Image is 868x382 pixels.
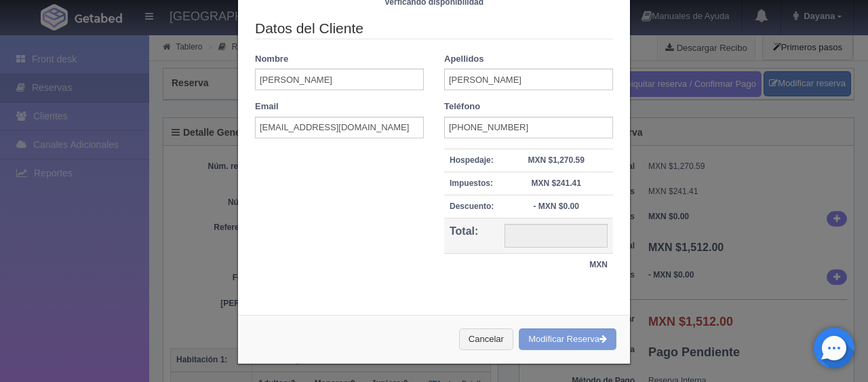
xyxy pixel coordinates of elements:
label: Apellidos [444,53,484,66]
th: Hospedaje: [444,149,499,172]
th: Impuestos: [444,172,499,195]
strong: MXN $1,270.59 [528,155,584,165]
button: Cancelar [459,328,513,351]
legend: Datos del Cliente [255,18,613,39]
label: Nombre [255,53,288,66]
label: Email [255,100,279,113]
strong: MXN $241.41 [531,178,580,188]
strong: - MXN $0.00 [533,202,578,211]
th: Total: [444,218,499,254]
strong: MXN [589,260,608,269]
th: Descuento: [444,195,499,218]
label: Teléfono [444,100,480,113]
